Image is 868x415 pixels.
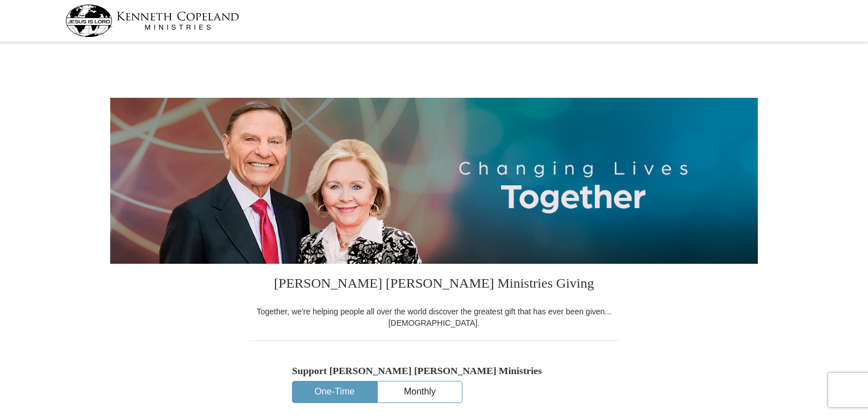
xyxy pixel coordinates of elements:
h3: [PERSON_NAME] [PERSON_NAME] Ministries Giving [249,264,619,306]
div: Together, we're helping people all over the world discover the greatest gift that has ever been g... [249,306,619,329]
button: Monthly [378,381,462,402]
img: kcm-header-logo.svg [65,5,239,37]
h5: Support [PERSON_NAME] [PERSON_NAME] Ministries [292,365,576,377]
button: One-Time [293,381,377,402]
